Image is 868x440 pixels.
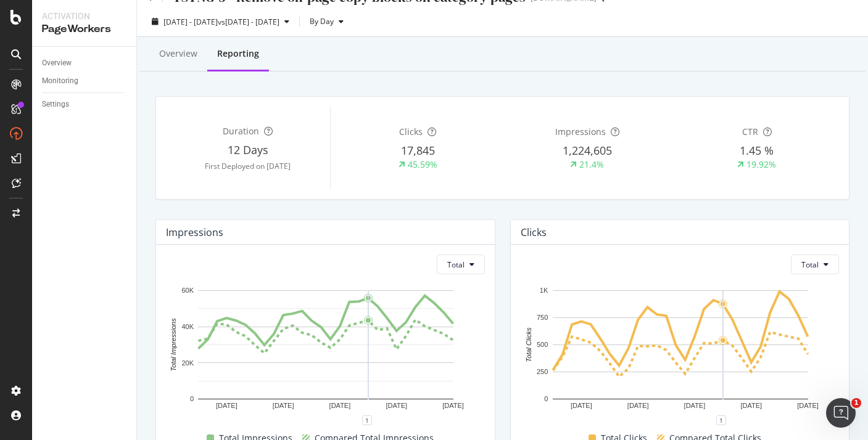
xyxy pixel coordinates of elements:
[399,126,423,137] span: Clicks
[740,143,774,158] span: 1.45 %
[181,287,194,295] text: 60K
[42,57,128,70] a: Overview
[791,255,839,274] button: Total
[442,402,464,409] text: [DATE]
[536,314,547,322] text: 750
[571,402,592,409] text: [DATE]
[525,328,532,362] text: Total Clicks
[579,158,604,171] div: 21.4%
[746,158,776,171] div: 19.92%
[42,75,78,88] div: Monitoring
[147,12,294,31] button: [DATE] - [DATE]vs[DATE] - [DATE]
[401,143,435,158] span: 17,845
[826,398,856,428] iframe: Intercom live chat
[521,284,840,420] svg: A chart.
[740,402,762,409] text: [DATE]
[166,226,223,238] div: Impressions
[716,415,726,425] div: 1
[166,284,485,420] svg: A chart.
[437,255,485,274] button: Total
[797,402,819,409] text: [DATE]
[539,287,548,295] text: 1K
[544,396,548,403] text: 0
[801,259,819,270] span: Total
[42,98,69,111] div: Settings
[166,161,330,171] div: First Deployed on [DATE]
[190,396,194,403] text: 0
[742,126,758,137] span: CTR
[386,402,407,409] text: [DATE]
[447,259,465,270] span: Total
[42,57,72,70] div: Overview
[536,341,547,349] text: 500
[42,75,128,88] a: Monitoring
[362,415,372,425] div: 1
[159,47,197,60] div: Overview
[223,125,259,137] span: Duration
[42,98,128,111] a: Settings
[536,369,547,376] text: 250
[627,402,648,409] text: [DATE]
[217,47,259,60] div: Reporting
[181,359,194,367] text: 20K
[228,142,268,157] span: 12 Days
[555,126,606,137] span: Impressions
[329,402,351,409] text: [DATE]
[408,158,437,171] div: 45.59%
[42,10,126,22] div: Activation
[563,143,612,158] span: 1,224,605
[163,17,218,27] span: [DATE] - [DATE]
[42,22,126,36] div: PageWorkers
[851,398,861,408] span: 1
[521,226,547,238] div: Clicks
[218,17,279,27] span: vs [DATE] - [DATE]
[684,402,705,409] text: [DATE]
[305,12,349,31] button: By Day
[216,402,238,409] text: [DATE]
[181,323,194,330] text: 40K
[273,402,294,409] text: [DATE]
[170,319,177,372] text: Total Impressions
[305,16,334,26] span: By Day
